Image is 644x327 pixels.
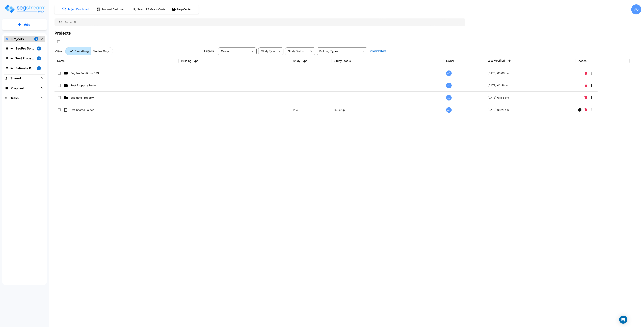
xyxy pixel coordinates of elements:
th: Study Type [290,55,332,67]
button: Help Center [171,6,193,13]
h1: Proposal [11,86,24,90]
span: Study Status [288,50,304,53]
p: 10 [38,47,40,50]
button: Info [576,107,583,113]
input: Building Types [318,49,361,54]
p: View [55,49,63,54]
div: Projects [55,30,71,36]
span: Owner [221,50,229,53]
h1: Project Dashboard [68,8,89,11]
p: SegPro Solutions CSS [15,46,34,51]
h1: Trash [10,96,19,100]
div: AO [631,4,641,14]
th: Name [55,55,179,67]
button: More-Options [588,94,595,101]
p: Test Property Folder [71,83,104,87]
p: Studies Only [93,49,109,53]
p: 3 [38,57,40,60]
div: AO [446,83,452,88]
h1: Shared [10,76,21,81]
button: Everything [65,47,91,55]
th: Building Type [179,55,290,67]
img: Logo [4,4,45,14]
p: Everything [75,49,89,53]
input: Search All [63,18,464,26]
p: PPA [293,108,329,112]
button: Add [2,20,47,30]
h1: Search RS Means Costs [137,8,165,11]
th: Action [576,55,630,67]
div: AO [446,70,452,76]
p: Projects [11,37,24,41]
button: More-Options [588,107,595,113]
button: Open [361,49,366,54]
button: More-Options [588,82,595,89]
button: Search RS Means Costs [131,6,167,13]
p: Estimate Property [15,66,34,70]
p: 1 [39,67,39,70]
button: SelectAll [55,38,62,45]
p: Test Property Folder [15,56,34,61]
div: AO [446,95,452,100]
th: Study Status [332,55,443,67]
button: Delete [583,82,588,89]
p: 3 [36,38,37,40]
button: Clear Filters [369,48,388,55]
th: Last Modified [485,55,576,67]
div: Select [286,46,308,56]
p: Add [24,22,31,27]
button: Project Dashboard [60,6,91,13]
button: Proposal Dashboard [95,6,127,13]
div: AO [446,107,452,113]
button: More-Options [588,70,595,77]
p: Test Shared Folder [70,108,103,112]
p: [DATE] 02:56 am [488,83,573,87]
p: [DATE] 01:56 pm [488,96,573,100]
p: Filters [204,49,214,54]
h1: Proposal Dashboard [102,8,125,11]
div: Select [259,46,276,56]
p: SegPro Solutions CSS [71,71,104,75]
div: Select [219,46,249,56]
p: In Setup [334,108,441,112]
button: Delete [583,107,588,113]
th: Owner [443,55,485,67]
button: Delete [583,94,588,101]
span: Study Type [261,50,275,53]
div: Open Intercom Messenger [619,316,627,324]
p: Estimate Property [71,96,104,100]
p: [DATE] 08:21 am [488,108,573,112]
div: Platform [65,47,113,55]
button: Delete [583,70,588,77]
p: [DATE] 05:06 pm [488,71,573,75]
button: Studies Only [91,47,113,55]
